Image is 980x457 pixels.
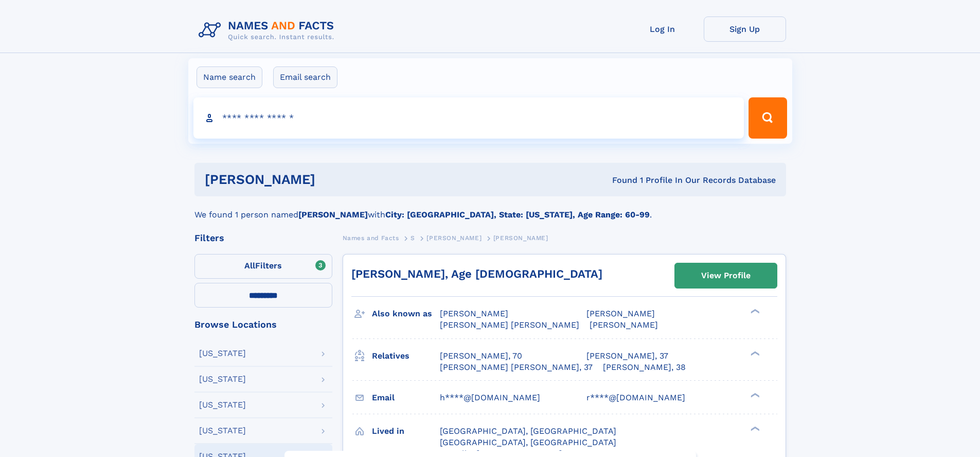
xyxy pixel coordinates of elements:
[440,437,616,447] span: [GEOGRAPHIC_DATA], [GEOGRAPHIC_DATA]
[193,97,744,139] input: search input
[440,362,593,373] a: [PERSON_NAME] [PERSON_NAME], 37
[493,234,548,242] span: [PERSON_NAME]
[199,401,246,409] div: [US_STATE]
[194,233,332,243] div: Filters
[748,425,760,432] div: ❯
[704,16,786,42] a: Sign Up
[199,349,246,358] div: [US_STATE]
[440,350,522,362] a: [PERSON_NAME], 70
[675,263,777,288] a: View Profile
[748,308,760,315] div: ❯
[586,350,668,362] a: [PERSON_NAME], 37
[748,392,760,398] div: ❯
[749,97,787,139] button: Search Button
[343,231,399,244] a: Names and Facts
[586,309,655,318] span: [PERSON_NAME]
[194,16,343,44] img: Logo Names and Facts
[372,422,440,440] h3: Lived in
[273,66,337,88] label: Email search
[701,264,751,287] div: View Profile
[411,234,415,242] span: S
[199,375,246,383] div: [US_STATE]
[590,320,658,330] span: [PERSON_NAME]
[194,196,786,221] div: We found 1 person named with .
[748,350,760,357] div: ❯
[199,427,246,435] div: [US_STATE]
[194,254,332,279] label: Filters
[603,362,686,373] a: [PERSON_NAME], 38
[621,16,704,42] a: Log In
[244,261,255,270] span: All
[194,320,332,329] div: Browse Locations
[372,347,440,365] h3: Relatives
[464,175,776,186] div: Found 1 Profile In Our Records Database
[205,173,464,186] h1: [PERSON_NAME]
[426,234,482,242] span: [PERSON_NAME]
[440,426,616,436] span: [GEOGRAPHIC_DATA], [GEOGRAPHIC_DATA]
[411,231,415,244] a: S
[440,309,508,318] span: [PERSON_NAME]
[426,231,482,244] a: [PERSON_NAME]
[440,320,579,330] span: [PERSON_NAME] [PERSON_NAME]
[372,305,440,323] h3: Also known as
[351,267,602,280] a: [PERSON_NAME], Age [DEMOGRAPHIC_DATA]
[385,210,650,219] b: City: [GEOGRAPHIC_DATA], State: [US_STATE], Age Range: 60-99
[197,66,262,88] label: Name search
[372,389,440,407] h3: Email
[298,210,368,219] b: [PERSON_NAME]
